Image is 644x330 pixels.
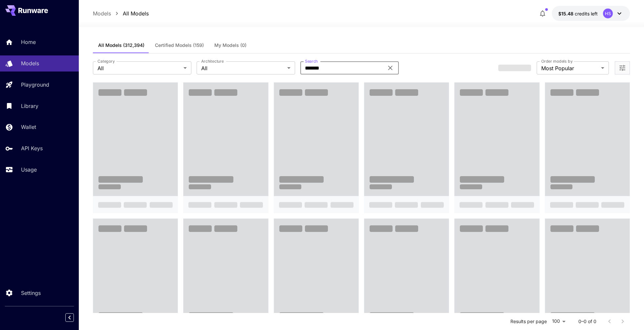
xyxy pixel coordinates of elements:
[603,9,613,18] div: HS
[65,313,74,322] button: Collapse sidebar
[21,289,41,297] p: Settings
[21,38,36,46] p: Home
[97,64,181,72] span: All
[155,42,204,48] span: Certified Models (159)
[578,318,596,325] p: 0–0 of 0
[21,144,43,152] p: API Keys
[201,58,224,64] label: Architecture
[552,6,630,21] button: $15.4786HS
[575,11,598,16] span: credits left
[214,42,247,48] span: My Models (0)
[21,59,39,67] p: Models
[618,64,626,72] button: Open more filters
[305,58,318,64] label: Search
[201,64,285,72] span: All
[93,10,149,17] nav: breadcrumb
[510,318,547,325] p: Results per page
[541,64,598,72] span: Most Popular
[541,58,572,64] label: Order models by
[97,58,115,64] label: Category
[21,166,37,174] p: Usage
[558,11,575,16] span: $15.48
[21,123,36,131] p: Wallet
[21,81,49,89] p: Playground
[558,10,598,17] div: $15.4786
[93,10,111,17] a: Models
[21,102,38,110] p: Library
[98,42,144,48] span: All Models (312,394)
[70,312,79,323] div: Collapse sidebar
[123,10,149,17] a: All Models
[549,317,568,326] div: 100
